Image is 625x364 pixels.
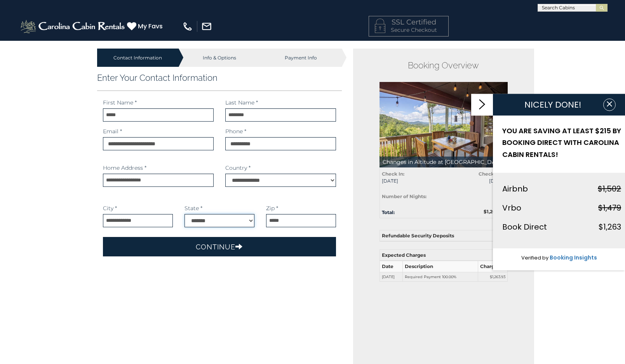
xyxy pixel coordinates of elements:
[266,204,278,212] label: Zip *
[382,193,427,199] strong: Number of Nights:
[502,100,603,109] h1: NICELY DONE!
[19,19,127,34] img: White-1-2.png
[380,157,508,167] p: Changes in Altitude at [GEOGRAPHIC_DATA]
[380,250,507,261] th: Expected Charges
[444,208,511,215] div: $1,263.93
[138,21,163,31] span: My Favs
[472,192,505,199] div: 3
[599,220,621,233] div: $1,263
[479,171,505,177] strong: Check Out:
[97,73,342,83] h3: Enter Your Contact Information
[225,127,246,135] label: Phone *
[375,26,442,34] p: Secure Checkout
[103,237,336,256] button: Continue
[502,182,528,195] div: Airbnb
[103,127,122,135] label: Email *
[382,209,395,215] strong: Total:
[403,272,478,282] td: Required Payment 100.00%
[380,261,402,272] th: Date
[478,261,508,272] th: Charge
[502,125,621,160] h2: YOU ARE SAVING AT LEAST $215 BY BOOKING DIRECT WITH CAROLINA CABIN RENTALS!
[502,201,521,214] div: Vrbo
[380,272,402,282] td: [DATE]
[382,171,404,177] strong: Check In:
[103,99,137,106] label: First Name *
[380,60,508,70] h2: Booking Overview
[185,204,202,212] label: State *
[201,21,212,32] img: mail-regular-white.png
[225,164,251,172] label: Country *
[598,202,621,213] strike: $1,479
[375,19,442,26] h4: SSL Certified
[403,261,478,272] th: Description
[478,272,508,282] td: $1,263.93
[380,82,508,167] img: 1714395318_thumbnail.jpeg
[103,204,117,212] label: City *
[103,164,146,172] label: Home Address *
[182,21,193,32] img: phone-regular-white.png
[382,178,438,184] span: [DATE]
[502,221,547,232] span: Book Direct
[225,99,258,106] label: Last Name *
[521,254,548,261] span: Verified by
[375,19,385,33] img: LOCKICON1.png
[449,178,505,184] span: [DATE]
[127,21,165,31] a: My Favs
[550,254,597,261] a: Booking Insights
[380,230,507,242] th: Refundable Security Deposits
[598,183,621,194] strike: $1,502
